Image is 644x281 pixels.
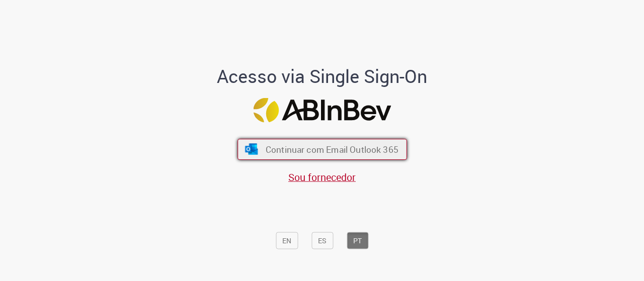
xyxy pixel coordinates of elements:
img: ícone Azure/Microsoft 360 [244,143,259,154]
span: Continuar com Email Outlook 365 [265,143,398,155]
h1: Acesso via Single Sign-On [183,66,462,86]
a: Sou fornecedor [288,170,356,183]
button: EN [276,232,298,249]
button: PT [347,232,368,249]
button: ES [311,232,333,249]
img: Logo ABInBev [253,98,391,123]
button: ícone Azure/Microsoft 360 Continuar com Email Outlook 365 [237,139,407,160]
